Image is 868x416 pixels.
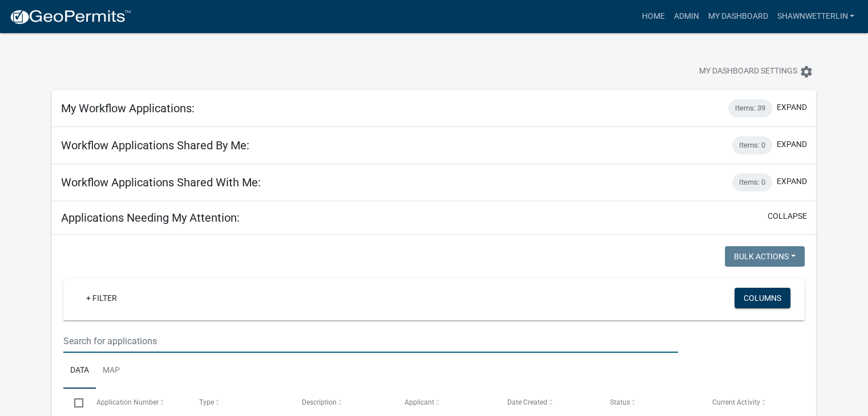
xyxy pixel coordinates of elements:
[393,389,496,416] datatable-header-cell: Applicant
[728,99,772,117] div: Items: 39
[496,389,599,416] datatable-header-cell: Date Created
[609,398,629,406] span: Status
[599,389,701,416] datatable-header-cell: Status
[703,6,772,27] a: My Dashboard
[404,398,434,406] span: Applicant
[507,398,547,406] span: Date Created
[290,389,393,416] datatable-header-cell: Description
[732,136,772,154] div: Items: 0
[777,176,807,187] button: expand
[188,389,290,416] datatable-header-cell: Type
[732,173,772,191] div: Items: 0
[61,176,261,189] h5: Workflow Applications Shared With Me:
[63,329,678,353] input: Search for applications
[699,65,797,79] span: My Dashboard Settings
[199,398,214,406] span: Type
[768,210,807,222] button: collapse
[63,389,85,416] datatable-header-cell: Select
[61,211,240,225] h5: Applications Needing My Attention:
[77,288,126,308] a: + Filter
[725,246,805,267] button: Bulk Actions
[669,6,703,27] a: Admin
[96,398,159,406] span: Application Number
[772,6,859,27] a: ShawnWetterlin
[302,398,337,406] span: Description
[800,65,813,79] i: settings
[637,6,669,27] a: Home
[777,101,807,113] button: expand
[61,138,249,152] h5: Workflow Applications Shared By Me:
[712,398,760,406] span: Current Activity
[61,101,195,115] h5: My Workflow Applications:
[690,60,822,83] button: My Dashboard Settingssettings
[96,353,127,389] a: Map
[701,389,804,416] datatable-header-cell: Current Activity
[63,353,96,389] a: Data
[734,288,790,308] button: Columns
[777,138,807,150] button: expand
[85,389,188,416] datatable-header-cell: Application Number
